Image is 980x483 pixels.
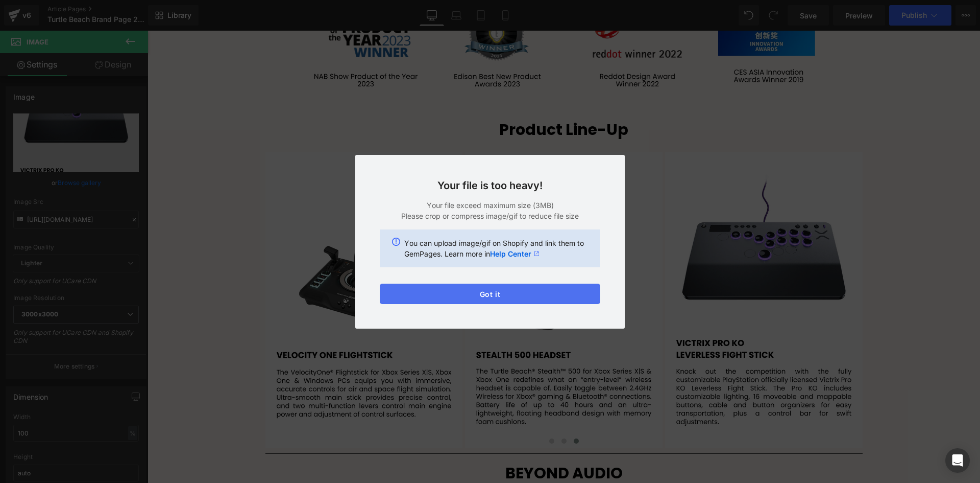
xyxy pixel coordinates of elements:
[352,88,481,110] span: Product Line-Up
[945,448,970,473] div: Open Intercom Messenger
[380,211,600,221] p: Please crop or compress image/gif to reduce file size
[380,200,600,211] p: Your file exceed maximum size (3MB)
[490,248,540,259] a: Help Center
[404,238,588,259] p: You can upload image/gif on Shopify and link them to GemPages. Learn more in
[380,284,600,304] button: Got it
[358,431,475,453] strong: BEYOND AUDIO
[380,179,600,192] h3: Your file is too heavy!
